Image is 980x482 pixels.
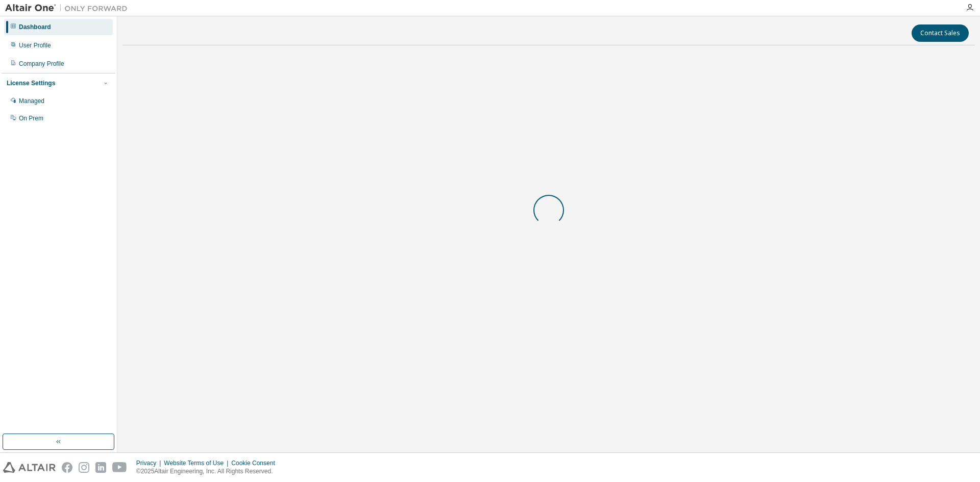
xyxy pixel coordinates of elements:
p: © 2025 Altair Engineering, Inc. All Rights Reserved. [136,467,281,476]
img: altair_logo.svg [3,462,56,473]
div: Website Terms of Use [164,459,231,467]
img: instagram.svg [79,462,89,473]
img: facebook.svg [62,462,72,473]
div: Dashboard [19,23,51,31]
div: Cookie Consent [231,459,281,467]
div: License Settings [7,79,55,87]
div: On Prem [19,114,43,122]
img: youtube.svg [112,462,127,473]
div: Company Profile [19,60,64,68]
img: Altair One [5,3,133,13]
button: Contact Sales [912,24,969,42]
div: Managed [19,97,44,105]
img: linkedin.svg [95,462,106,473]
div: User Profile [19,41,51,49]
div: Privacy [136,459,164,467]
